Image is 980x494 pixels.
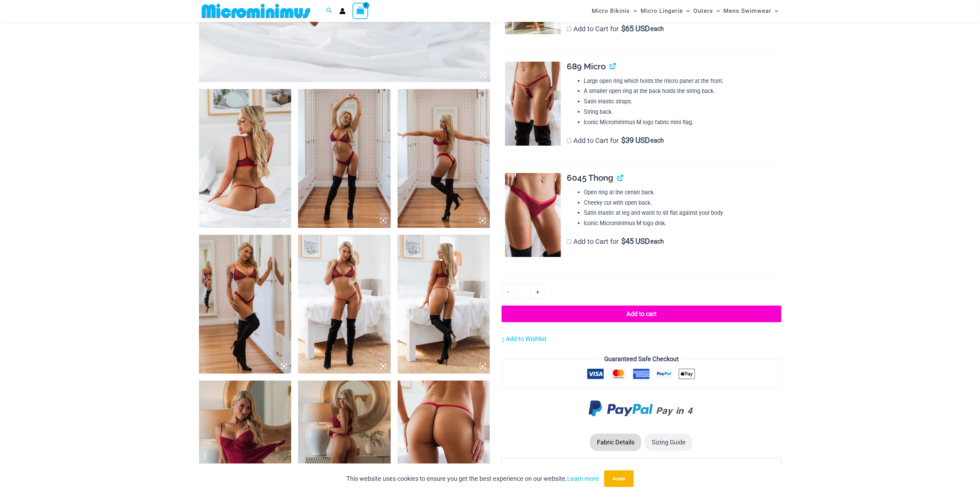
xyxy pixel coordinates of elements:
span: 6045 Thong [567,173,613,183]
a: OutersMenu ToggleMenu Toggle [692,2,722,20]
li: Iconic Microminimus M logo fabric mini flag. [584,117,781,128]
input: Add to Cart for$65 USD each [567,27,571,31]
span: Menu Toggle [713,2,720,20]
img: Guilty Pleasures Red 689 Micro [505,62,561,146]
li: Large open ring which holds the micro panel at the front. [584,76,781,86]
label: Add to Cart for [567,25,664,33]
p: This website uses cookies to ensure you get the best experience on our website. [346,474,599,484]
a: Search icon link [326,7,332,15]
span: 39 USD [621,137,650,144]
li: Satin elastic at leg and waist to sit flat against your body. [584,208,781,218]
legend: Guaranteed Safe Checkout [601,354,682,364]
span: each [650,137,664,144]
span: Menu Toggle [630,2,637,20]
span: Outers [693,2,713,20]
span: Micro Lingerie [641,2,683,20]
label: Add to Cart for [567,237,664,246]
a: Mens SwimwearMenu ToggleMenu Toggle [722,2,780,20]
a: + [531,284,544,299]
img: Guilty Pleasures Red 1045 Bra 689 Micro [298,235,391,374]
img: Guilty Pleasures Red 1045 Bra 6045 Thong [199,235,292,374]
a: Account icon link [339,8,346,14]
a: Micro LingerieMenu ToggleMenu Toggle [639,2,692,20]
img: Guilty Pleasures Red 1045 Bra 6045 Thong [298,89,391,228]
a: - [502,284,515,299]
span: Micro Bikinis [592,2,630,20]
span: 65 USD [621,25,650,32]
li: Cheeky cut with open back. [584,198,781,208]
span: each [650,25,664,32]
button: Accept [604,470,634,487]
img: MM SHOP LOGO FLAT [199,3,313,19]
nav: Site Navigation [589,1,781,21]
span: Menu Toggle [683,2,690,20]
span: Menu Toggle [771,2,778,20]
span: each [650,238,664,245]
img: Guilty Pleasures Red 1045 Bra 689 Micro [199,89,292,228]
a: View Shopping Cart, empty [353,3,368,19]
li: Fabric Details [590,434,641,451]
a: Add to Wishlist [502,334,547,344]
input: Add to Cart for$45 USD each [567,239,571,244]
button: Add to cart [502,306,781,322]
img: Guilty Pleasures Red 1045 Bra 689 Micro [398,235,490,374]
span: 689 Micro [567,61,606,71]
span: $ [621,237,625,246]
li: Sizing Guide [645,434,693,451]
li: Open ring at the center back. [584,187,781,198]
span: 45 USD [621,238,650,245]
li: A smaller open ring at the back holds the string back. [584,86,781,96]
a: Learn more [567,475,599,482]
label: Add to Cart for [567,136,664,145]
span: Add to Wishlist [506,335,547,342]
img: Guilty Pleasures Red 1045 Bra 6045 Thong [398,89,490,228]
span: $ [621,24,625,33]
li: Iconic Microminimus M logo disk. [584,218,781,229]
input: Product quantity [515,284,531,299]
span: Mens Swimwear [723,2,771,20]
input: Add to Cart for$39 USD each [567,138,571,143]
img: Guilty Pleasures Red 6045 Thong [505,173,561,257]
a: Micro BikinisMenu ToggleMenu Toggle [590,2,639,20]
li: String back. [584,107,781,117]
li: Satin elastic straps. [584,96,781,107]
span: $ [621,136,625,145]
